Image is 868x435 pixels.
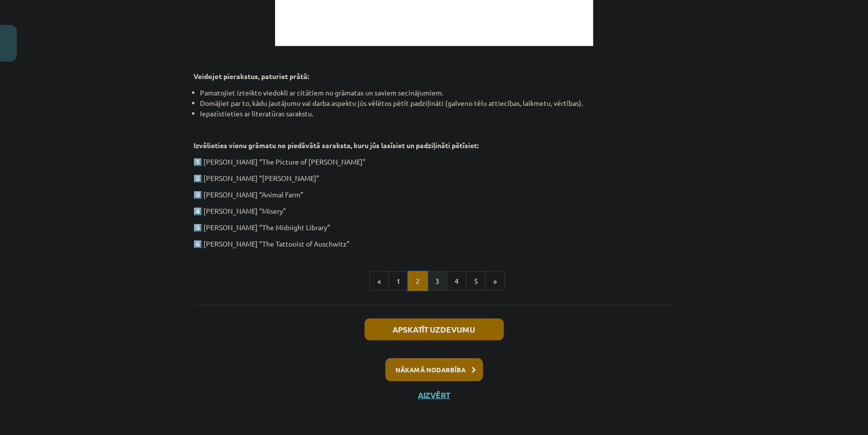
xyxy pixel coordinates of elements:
[194,239,675,249] p: 6️⃣ [PERSON_NAME] “The Tattooist of Auschwitz”
[194,206,675,216] p: 4️⃣ [PERSON_NAME] “Misery”
[194,189,675,200] p: 3️⃣ [PERSON_NAME] “Animal Farm”
[415,390,453,400] button: Aizvērt
[370,271,389,291] button: «
[194,271,675,291] nav: Page navigation example
[427,271,447,291] button: 3
[194,157,675,167] p: 1️⃣ [PERSON_NAME] “The Picture of [PERSON_NAME]”
[386,358,483,381] button: Nākamā nodarbība
[200,108,675,119] li: Iepazīstieties ar literatūras sarakstu.
[194,222,675,233] p: 5️⃣ [PERSON_NAME] “The Midnight Library”
[388,271,408,291] button: 1
[194,141,479,150] strong: Izvēlieties vienu grāmatu no piedāvātā saraksta, kuru jūs lasīsiet un padziļināti pētīsiet:
[408,271,428,291] button: 2
[466,271,486,291] button: 5
[6,41,10,47] img: icon-close-lesson-0947bae3869378f0d4975bcd49f059093ad1ed9edebbc8119c70593378902aed.svg
[365,319,504,341] button: Apskatīt uzdevumu
[194,173,675,183] p: 2️⃣ [PERSON_NAME] “[PERSON_NAME]”
[194,72,309,81] strong: Veidojot pierakstus, paturiet prātā:
[447,271,467,291] button: 4
[485,271,505,291] button: »
[200,98,675,108] li: Domājiet par to, kādu jautājumu vai darba aspektu jūs vēlētos pētīt padziļināti (galveno tēlu att...
[200,87,675,98] li: Pamatojiet izteikto viedokli ar citātiem no grāmatas un saviem secinājumiem.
